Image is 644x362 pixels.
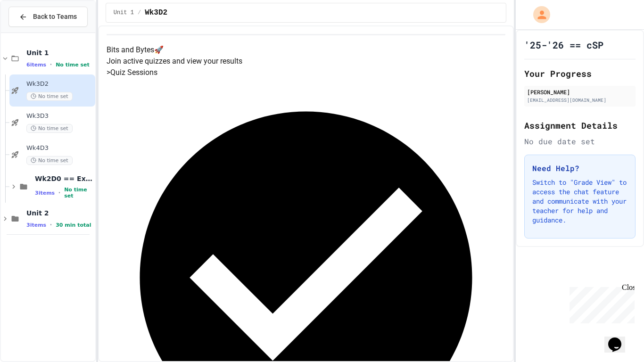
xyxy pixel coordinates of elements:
[26,49,93,57] span: Unit 1
[35,174,93,183] span: Wk2D0 == Exercises
[26,222,46,228] span: 3 items
[26,144,93,152] span: Wk4D3
[527,97,633,104] div: [EMAIL_ADDRESS][DOMAIN_NAME]
[26,92,73,101] span: No time set
[35,190,55,196] span: 3 items
[138,9,141,16] span: /
[532,163,627,174] h3: Need Help?
[50,221,52,229] span: •
[26,124,73,133] span: No time set
[26,209,93,217] span: Unit 2
[107,56,506,67] p: Join active quizzes and view your results
[50,61,52,68] span: •
[524,38,603,51] h1: '25-'26 == cSP
[145,7,167,18] span: Wk3D2
[8,7,88,27] button: Back to Teams
[524,136,636,147] div: No due date set
[26,62,46,68] span: 6 items
[524,67,636,80] h2: Your Progress
[107,44,506,56] h4: Bits and Bytes 🚀
[107,67,506,78] h5: > Quiz Sessions
[566,283,635,323] iframe: chat widget
[532,178,627,225] p: Switch to "Grade View" to access the chat feature and communicate with your teacher for help and ...
[604,324,635,353] iframe: chat widget
[56,222,91,228] span: 30 min total
[26,80,93,88] span: Wk3D2
[58,189,60,197] span: •
[523,4,553,25] div: My Account
[56,62,90,68] span: No time set
[26,112,93,120] span: Wk3D3
[26,156,73,165] span: No time set
[114,9,134,16] span: Unit 1
[4,4,65,60] div: Chat with us now!Close
[527,88,633,96] div: [PERSON_NAME]
[64,187,93,199] span: No time set
[524,119,636,132] h2: Assignment Details
[33,12,77,22] span: Back to Teams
